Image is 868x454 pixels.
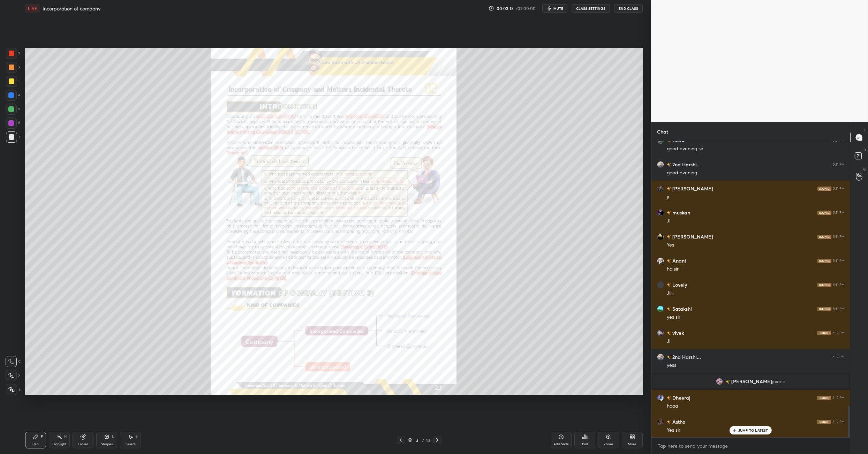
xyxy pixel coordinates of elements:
h6: Anant [671,257,686,264]
div: 4 [6,90,20,101]
img: 3 [657,281,664,288]
p: G [863,167,866,172]
img: ae5bc62a2f5849008747730a7edc51e8.jpg [657,161,664,168]
img: no-rating-badge.077c3623.svg [667,259,671,263]
img: 0927f92d75414b99a53b7621c41a7454.jpg [657,394,664,401]
div: Jiiii [667,290,845,297]
div: Pen [32,442,39,446]
h6: Lovely [671,281,687,288]
img: iconic-dark.1390631f.png [817,235,831,239]
div: 5 [6,104,20,115]
span: mute [553,6,563,11]
img: no-rating-badge.077c3623.svg [667,283,671,287]
button: CLASS SETTINGS [572,4,610,13]
div: S [136,435,138,438]
h6: Dheeraj [671,394,690,401]
div: LIVE [25,4,40,13]
div: good evening [667,169,845,176]
div: 5:11 PM [833,283,845,287]
div: 5:11 PM [833,235,845,239]
div: 2 [6,62,20,73]
div: yes sir [667,314,845,321]
h6: 2nd Harshi... [671,353,701,361]
div: good evening sir [667,145,845,152]
div: 5:12 PM [832,396,845,400]
div: 5:11 PM [833,162,845,167]
div: 5:11 PM [833,211,845,215]
h6: vivek [671,329,684,336]
button: End Class [614,4,643,13]
p: D [863,147,866,152]
img: iconic-dark.1390631f.png [817,187,831,191]
div: X [6,370,21,381]
div: 5:11 PM [833,307,845,311]
img: iconic-dark.1390631f.png [817,283,831,287]
img: no-rating-badge.077c3623.svg [667,211,671,215]
img: no-rating-badge.077c3623.svg [667,163,671,167]
span: joined [772,379,786,384]
div: C [6,356,21,367]
div: JI [667,218,845,225]
div: Poll [582,442,588,446]
div: 5:12 PM [832,420,845,424]
h6: muskan [671,209,690,216]
div: Add Slide [553,442,569,446]
img: ae5bc62a2f5849008747730a7edc51e8.jpg [657,354,664,361]
div: 1 [6,48,20,59]
h6: [PERSON_NAME] [671,185,713,192]
div: Zoom [604,442,613,446]
div: ha sir [667,266,845,273]
div: 5:11 PM [833,259,845,263]
div: 43 [425,437,430,443]
div: yess [667,362,845,369]
img: no-rating-badge.077c3623.svg [667,396,671,400]
img: iconic-dark.1390631f.png [817,259,831,263]
div: H [64,435,67,438]
div: Shapes [101,442,113,446]
img: 90368c93da4f4983a5d6b0ddcb1b7e4d.jpg [657,418,664,425]
h6: [PERSON_NAME] [671,233,713,240]
div: / [422,438,424,442]
div: 5:12 PM [832,331,845,335]
img: 7e1c48154dd24d9086cfabebc4209b13.jpg [657,257,664,264]
div: 5:11 PM [833,187,845,191]
img: iconic-dark.1390631f.png [817,420,831,424]
button: mute [542,4,567,13]
img: iconic-dark.1390631f.png [817,211,831,215]
img: no-rating-badge.077c3623.svg [667,187,671,191]
h6: 2nd Harshi... [671,161,701,168]
img: cc3c1c84dcd340a9a7d6cdea15200c3c.jpg [657,330,664,336]
img: iconic-dark.1390631f.png [817,396,831,400]
h4: Incorporation of company [43,5,100,12]
div: More [628,442,636,446]
img: no-rating-badge.077c3623.svg [726,380,730,384]
div: haaa [667,403,845,410]
h6: Astha [671,418,686,425]
p: JUMP TO LATEST [738,428,768,432]
div: 5:12 PM [832,355,845,359]
div: Highlight [52,442,67,446]
div: grid [651,141,850,438]
div: 6 [6,118,20,129]
img: no-rating-badge.077c3623.svg [667,307,671,311]
img: 1d3e7db8ed034359bd76c93b4f519dc0.jpg [716,378,723,385]
img: no-rating-badge.077c3623.svg [667,355,671,359]
img: no-rating-badge.077c3623.svg [667,420,671,424]
img: 8430983dc3024bc59926ac31699ae35f.jpg [657,209,664,216]
img: iconic-dark.1390631f.png [817,307,831,311]
div: ji [667,194,845,200]
img: 490dbc7055fe47f7af23615c344c2c64.jpg [657,233,664,240]
div: Select [126,442,136,446]
div: P [41,435,43,438]
p: T [864,128,866,133]
p: Chat [651,122,674,141]
div: 3 [414,438,421,442]
div: Z [6,384,21,395]
img: iconic-dark.1390631f.png [817,331,831,335]
div: Yes sir [667,427,845,434]
img: no-rating-badge.077c3623.svg [667,235,671,239]
img: no-rating-badge.077c3623.svg [667,331,671,335]
div: 7 [6,131,20,143]
div: Yes [667,242,845,249]
h6: Satakshi [671,305,692,312]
